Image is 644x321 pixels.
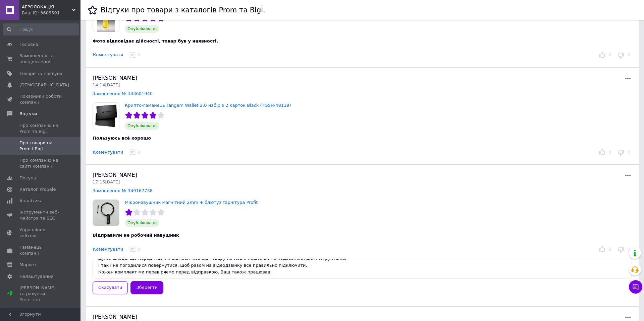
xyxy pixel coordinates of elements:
span: Опубліковано [125,122,159,130]
span: Головна [19,42,38,48]
span: Аналітика [19,198,43,204]
span: Замовлення та повідомлення [19,53,62,65]
span: [PERSON_NAME] та рахунки [19,285,62,303]
span: Інструменти веб-майстра та SEO [19,209,62,221]
img: Крипто-гаманець Tangem Wallet 2.0 набір з 2 карток Black (TGSH-48119) [93,103,119,129]
span: Гаманець компанії [19,244,62,256]
span: Опубліковано [125,25,159,33]
span: Управління сайтом [19,227,62,239]
span: Про компанію на Prom та Bigl [19,123,62,135]
a: Замовлення № 343601940 [93,91,153,96]
span: [PERSON_NAME] [93,314,137,320]
span: 17:15[DATE] [93,179,120,184]
span: Відгуки [19,111,37,117]
button: Зберегти [130,281,163,294]
span: Про компанію на сайті компанії [19,157,62,169]
span: Відправили не робочий навушник [93,233,179,238]
span: АГРОЛОКАЦІЯ [22,4,72,10]
span: Покупці [19,175,38,181]
a: Крипто-гаманець Tangem Wallet 2.0 набір з 2 карток Black (TGSH-48119) [125,103,291,108]
span: [DEMOGRAPHIC_DATA] [19,82,69,88]
span: Пользуюсь всё хорошо [93,136,151,141]
button: Скасувати [93,281,128,294]
span: [PERSON_NAME] [93,172,137,178]
img: Мікронавушник магнітний 2mm + блютуз гарнітура Profit [93,200,119,226]
span: Опубліковано [125,219,159,227]
span: Фото відповідає дійсності, товар був у наявності. [93,38,218,44]
h1: Відгуки про товари з каталогів Prom та Bigl. [101,6,265,14]
input: Пошук [3,23,79,35]
span: [PERSON_NAME] [93,75,137,81]
button: Коментувати [93,52,123,59]
span: Налаштування [19,273,54,279]
button: Коментувати [93,246,123,253]
textarea: Дуже шкода, що перед тим, як відмовитись від товару на Новій пошті, ви не подзвонили для інструкт... [93,259,632,278]
span: Маркет [19,262,37,268]
span: Показники роботи компанії [19,93,62,105]
div: Prom топ [19,297,62,303]
button: Коментувати [93,149,123,156]
span: Товари та послуги [19,71,62,77]
span: Про товари на Prom і Bigl [19,140,62,152]
a: Замовлення № 349167738 [93,188,153,193]
span: Каталог ProSale [19,186,56,192]
span: 14:14[DATE] [93,82,120,87]
button: Чат з покупцем [629,280,642,294]
a: Мікронавушник магнітний 2mm + блютуз гарнітура Profit [125,200,258,205]
div: Ваш ID: 3605591 [22,10,80,16]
